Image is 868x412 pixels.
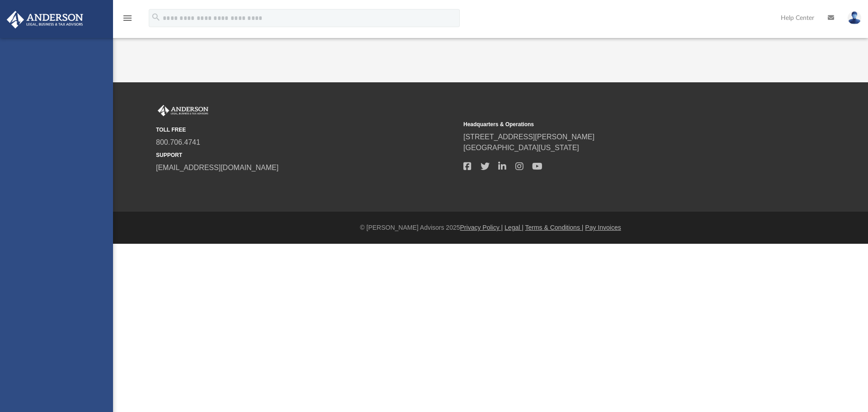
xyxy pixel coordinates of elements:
img: Anderson Advisors Platinum Portal [156,105,210,117]
i: menu [122,13,133,24]
a: [EMAIL_ADDRESS][DOMAIN_NAME] [156,164,278,171]
small: TOLL FREE [156,126,457,134]
a: [STREET_ADDRESS][PERSON_NAME] [463,133,594,141]
a: Pay Invoices [585,224,621,231]
a: [GEOGRAPHIC_DATA][US_STATE] [463,144,579,152]
a: Privacy Policy | [460,224,503,231]
a: Terms & Conditions | [525,224,584,231]
small: SUPPORT [156,151,457,159]
small: Headquarters & Operations [463,120,764,128]
a: menu [122,17,133,24]
img: Anderson Advisors Platinum Portal [4,11,86,28]
a: 800.706.4741 [156,138,200,146]
a: Legal | [505,224,524,231]
img: User Pic [848,11,861,24]
div: © [PERSON_NAME] Advisors 2025 [113,223,868,232]
i: search [151,12,161,22]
